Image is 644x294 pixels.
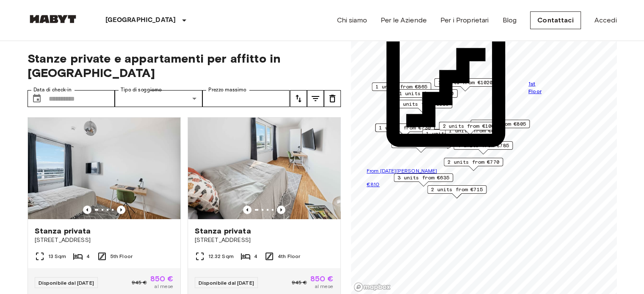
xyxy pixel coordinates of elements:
label: Data di check-in [33,86,72,93]
span: 850 € [150,275,174,283]
a: Chi siamo [337,15,367,25]
span: al mese [314,283,333,290]
span: al mese [154,283,173,290]
span: [STREET_ADDRESS] [195,236,334,245]
span: 5th Floor [111,253,133,260]
span: Disponibile dal [DATE] [39,280,94,286]
a: Per le Aziende [381,15,427,25]
button: Previous image [117,206,125,214]
button: tune [290,90,307,107]
span: [STREET_ADDRESS] [35,236,174,245]
span: 4 [254,253,257,260]
button: Previous image [243,206,252,214]
span: Disponibile dal [DATE] [199,280,254,286]
button: Previous image [277,206,285,214]
span: 13 Sqm [48,253,66,260]
a: Mapbox logo [354,282,391,292]
span: Stanze private e appartamenti per affitto in [GEOGRAPHIC_DATA] [28,51,341,80]
span: From [DATE][PERSON_NAME] [366,168,437,174]
button: tune [324,90,341,107]
span: 12.32 Sqm [208,253,234,260]
span: 850 € [310,275,334,283]
button: Choose date [28,90,45,107]
img: Marketing picture of unit DE-02-022-004-04HF [28,118,180,219]
label: Tipo di soggiorno [121,86,162,93]
span: 4th Floor [278,253,300,260]
button: tune [307,90,324,107]
a: Blog [502,15,517,25]
p: €810 [366,180,547,189]
span: 945 € [132,279,147,286]
span: Stanza privata [195,226,251,236]
a: Accedi [594,15,617,25]
span: 4 [86,253,90,260]
img: Habyt [28,15,78,23]
a: Per i Proprietari [440,15,489,25]
span: 945 € [292,279,307,286]
a: Contattaci [530,11,581,29]
img: Marketing picture of unit DE-02-022-003-03HF [188,118,340,219]
span: Stanza privata [35,226,91,236]
span: 1st Floor [528,80,547,95]
p: [GEOGRAPHIC_DATA] [105,15,176,25]
button: Previous image [83,206,91,214]
label: Prezzo massimo [208,86,246,93]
